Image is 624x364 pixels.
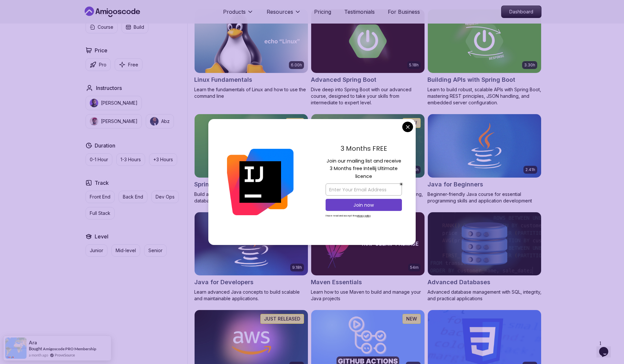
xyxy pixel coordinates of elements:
p: Learn how to use Maven to build and manage your Java projects [311,289,425,302]
h2: Level [95,233,108,240]
p: Dev Ops [156,194,175,200]
p: Learn the fundamentals of Linux and how to use the command line [194,86,308,99]
p: Free [128,61,138,68]
p: Abz [161,118,170,125]
p: Dive deep into Spring Boot with our advanced course, designed to take your skills from intermedia... [311,86,425,106]
p: Course [98,24,113,30]
p: Build a CRUD API with Spring Boot and PostgreSQL database using Spring Data JPA and Spring AI [194,191,308,204]
p: Learn to build robust, scalable APIs with Spring Boot, mastering REST principles, JSON handling, ... [427,86,541,106]
a: Spring Data JPA card6.65hNEWSpring Data JPAMaster database management, advanced querying, and exp... [311,114,425,204]
button: 0-1 Hour [85,153,112,166]
h2: Spring Boot for Beginners [194,180,269,189]
p: Back End [123,194,143,200]
p: 2.41h [525,167,535,172]
button: Resources [267,8,301,21]
p: Products [223,8,246,16]
a: Java for Developers card9.18hJava for DevelopersLearn advanced Java concepts to build scalable an... [194,212,308,302]
button: 1-3 Hours [116,153,145,166]
p: Pro [99,61,106,68]
button: Full Stack [85,207,115,219]
h2: Java for Developers [194,278,254,287]
p: Senior [148,247,162,254]
span: a month ago [29,352,48,358]
p: 0-1 Hour [90,156,108,163]
h2: Duration [95,142,115,149]
p: Resources [267,8,293,16]
h2: Linux Fundamentals [194,75,252,84]
button: Dev Ops [151,191,179,203]
p: JUST RELEASED [264,316,300,322]
p: NEW [406,316,417,322]
img: instructor img [150,117,159,126]
button: Senior [144,244,167,257]
img: Linux Fundamentals card [195,9,308,73]
img: instructor img [90,117,98,126]
img: Spring Data JPA card [311,114,425,178]
a: ProveSource [55,352,75,358]
h2: Maven Essentials [311,278,362,287]
p: 1-3 Hours [121,156,141,163]
a: Testimonials [344,8,375,16]
p: Beginner-friendly Java course for essential programming skills and application development [427,191,541,204]
p: 5.18h [409,62,419,68]
p: Build [134,24,144,30]
p: Dashboard [501,6,541,18]
p: [PERSON_NAME] [101,118,138,125]
p: Full Stack [90,210,110,217]
button: Course [85,21,118,33]
button: Front End [85,191,115,203]
h2: Instructors [96,84,122,92]
img: Advanced Spring Boot card [311,9,425,73]
h2: Building APIs with Spring Boot [427,75,515,84]
button: Free [115,58,142,71]
img: Spring Boot for Beginners card [195,114,308,178]
a: Dashboard [501,6,541,18]
h2: Track [95,179,109,187]
button: +3 Hours [149,153,177,166]
a: Building APIs with Spring Boot card3.30hBuilding APIs with Spring BootLearn to build robust, scal... [427,9,541,106]
p: Advanced database management with SQL, integrity, and practical applications [427,289,541,302]
p: Learn advanced Java concepts to build scalable and maintainable applications. [194,289,308,302]
p: 6.00h [291,62,302,68]
p: [PERSON_NAME] [101,100,138,106]
span: Ara [29,340,37,345]
a: Java for Beginners card2.41hJava for BeginnersBeginner-friendly Java course for essential program... [427,114,541,204]
a: Maven Essentials card54mMaven EssentialsLearn how to use Maven to build and manage your Java proj... [311,212,425,302]
img: Java for Beginners card [428,114,541,178]
img: Advanced Databases card [428,212,541,276]
p: 9.18h [292,265,302,270]
h2: Price [95,46,107,54]
button: instructor img[PERSON_NAME] [85,114,142,129]
span: Bought [29,346,42,351]
a: Advanced Databases cardAdvanced DatabasesAdvanced database management with SQL, integrity, and pr... [427,212,541,302]
button: Products [223,8,254,21]
img: provesource social proof notification image [5,338,27,359]
a: Pricing [314,8,331,16]
button: instructor imgAbz [146,114,174,129]
p: Front End [90,194,110,200]
img: Building APIs with Spring Boot card [428,9,541,73]
button: Junior [85,244,107,257]
a: Advanced Spring Boot card5.18hAdvanced Spring BootDive deep into Spring Boot with our advanced co... [311,9,425,106]
iframe: chat widget [596,338,617,357]
h2: Advanced Databases [427,278,490,287]
h2: Advanced Spring Boot [311,75,376,84]
a: Amigoscode PRO Membership [43,346,96,351]
a: Linux Fundamentals card6.00hLinux FundamentalsLearn the fundamentals of Linux and how to use the ... [194,9,308,99]
h2: Java for Beginners [427,180,483,189]
img: instructor img [90,99,98,107]
button: instructor img[PERSON_NAME] [85,96,142,110]
button: Build [122,21,148,33]
a: For Business [388,8,420,16]
button: Back End [119,191,147,203]
img: Java for Developers card [195,212,308,276]
p: Junior [90,247,103,254]
button: Pro [85,58,111,71]
p: 54m [410,265,419,270]
p: 3.30h [524,62,535,68]
p: +3 Hours [153,156,173,163]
